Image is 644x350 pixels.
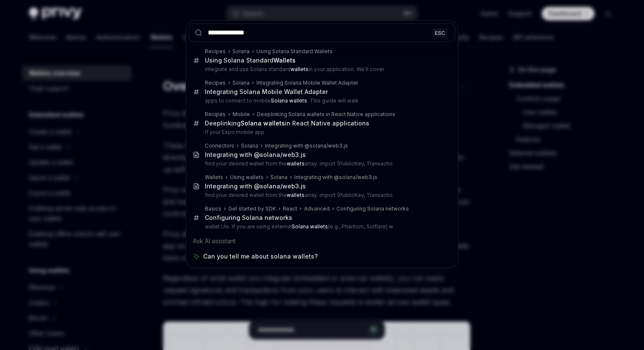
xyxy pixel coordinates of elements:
div: Solana [233,80,250,86]
p: find your desired wallet from the array: import {PublicKey, Transactio [205,160,437,167]
b: wallets [290,66,308,72]
div: Using wallets [230,174,264,181]
div: Deeplinking in React Native applications [205,120,369,127]
b: Wallets [273,57,296,64]
div: Integrating Solana Mobile Wallet Adapter [205,88,328,96]
div: Configuring Solana networks [336,205,409,212]
div: Solana [241,142,258,149]
div: Mobile [233,111,250,118]
p: find your desired wallet from the array: import {PublicKey, Transactio [205,192,437,199]
div: Deeplinking Solana wallets in React Native applications [257,111,395,118]
b: wallets [287,160,305,167]
div: Integrating with @solana/web3.js [294,174,377,181]
div: Using Solana Standard Wallets [256,48,333,55]
b: Solana wallets [271,97,307,104]
div: Integrating Solana Mobile Wallet Adapter [256,80,358,86]
div: Integrating with @solana/web3.js [205,151,306,159]
div: Basics [205,205,221,212]
b: wallets [287,192,305,198]
div: Recipes [205,80,226,86]
div: Recipes [205,111,226,118]
div: Using Solana Standard [205,57,296,64]
div: Wallets [205,174,223,181]
div: Get started by SDK [228,205,276,212]
b: Solana wallets [292,223,328,230]
div: Ask AI assistant [189,233,455,249]
div: Recipes [205,48,226,55]
div: Connectors [205,142,234,149]
div: Advanced [304,205,330,212]
div: Integrating with @solana/web3.js [265,142,348,149]
p: apps to connect to mobile . This guide will walk [205,97,437,104]
p: wallet UIs. If you are using external (e.g., Phantom, Solflare) w [205,223,437,230]
p: integrate and use Solana standard in your application. We'll cover [205,66,437,73]
p: If your Expo mobile app [205,129,437,136]
div: Solana [270,174,287,181]
div: Integrating with @solana/web3.js [205,182,306,190]
div: React [283,205,297,212]
div: Solana [233,48,250,55]
div: Configuring Solana networks [205,214,292,222]
b: Solana wallets [241,120,285,127]
div: ESC [432,28,448,37]
span: Can you tell me about solana wallets? [203,252,318,261]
